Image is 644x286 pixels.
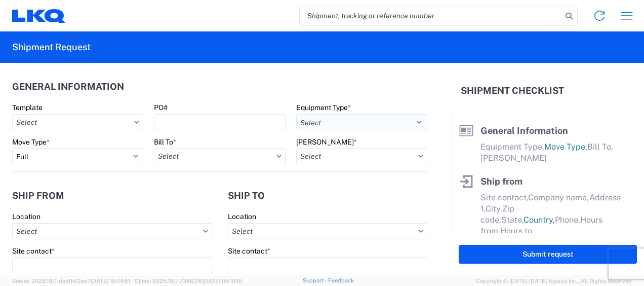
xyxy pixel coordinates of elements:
[524,215,555,225] span: Country,
[12,82,124,92] h2: General Information
[303,277,328,283] a: Support
[228,223,427,239] input: Select
[500,226,532,236] span: Hours to
[228,246,270,256] label: Site contact
[480,153,547,163] span: [PERSON_NAME]
[12,41,91,53] h2: Shipment Request
[480,142,544,152] span: Equipment Type,
[228,212,256,221] label: Location
[300,6,562,25] input: Shipment, tracking or reference number
[154,148,285,164] input: Select
[555,215,580,225] span: Phone,
[587,142,613,152] span: Bill To,
[296,148,427,164] input: Select
[296,103,351,112] label: Equipment Type
[296,137,357,147] label: [PERSON_NAME]
[91,278,130,284] span: [DATE] 10:04:51
[480,176,522,187] span: Ship from
[328,277,354,283] a: Feedback
[12,114,143,130] input: Select
[480,193,528,202] span: Site contact,
[501,215,524,225] span: State,
[476,276,632,285] span: Copyright © [DATE]-[DATE] Agistix Inc., All Rights Reserved
[228,191,265,201] h2: Ship to
[154,103,168,112] label: PO#
[544,142,587,152] span: Move Type,
[528,193,589,202] span: Company name,
[12,137,50,147] label: Move Type
[12,191,64,201] h2: Ship from
[12,103,43,112] label: Template
[486,204,502,213] span: City,
[12,246,55,256] label: Site contact
[12,278,130,284] span: Server: 2025.18.0-daa1fe12ee7
[459,245,637,264] button: Submit request
[12,223,212,239] input: Select
[461,85,564,97] h2: Shipment Checklist
[203,278,242,284] span: [DATE] 08:10:16
[12,212,41,221] label: Location
[480,125,568,136] span: General Information
[135,278,242,284] span: Client: 2025.18.0-7346316
[154,137,176,147] label: Bill To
